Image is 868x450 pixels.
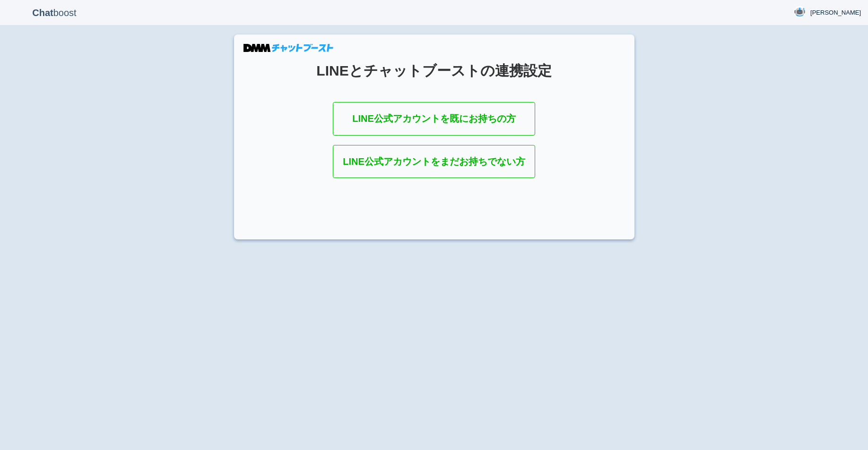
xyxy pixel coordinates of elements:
[333,145,535,178] a: LINE公式アカウントをまだお持ちでない方
[243,44,333,52] img: DMMチャットブースト
[794,6,806,18] img: User Image
[32,8,53,18] b: Chat
[333,102,535,136] a: LINE公式アカウントを既にお持ちの方
[810,8,861,17] span: [PERSON_NAME]
[7,1,102,25] p: boost
[258,63,611,78] h1: LINEとチャットブーストの連携設定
